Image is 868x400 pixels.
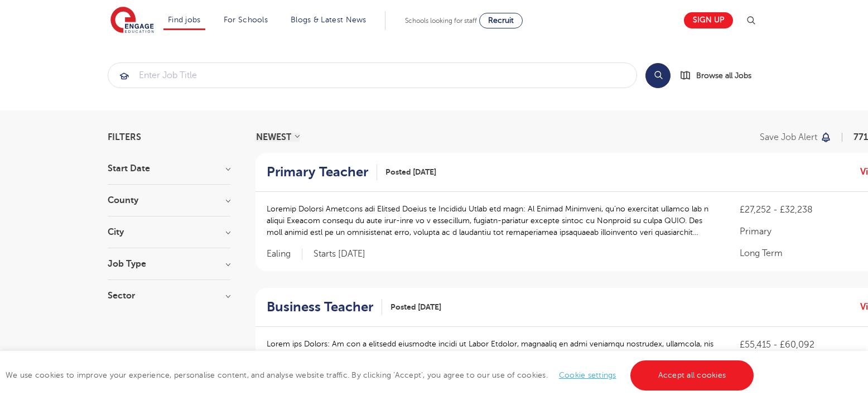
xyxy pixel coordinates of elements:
h3: City [108,228,230,237]
span: Recruit [488,16,514,25]
a: Accept all cookies [630,360,754,391]
h3: Job Type [108,259,230,268]
input: Submit [108,63,636,88]
span: Posted [DATE] [390,301,441,313]
span: We use cookies to improve your experience, personalise content, and analyse website traffic. By c... [6,371,756,379]
a: For Schools [224,16,268,24]
p: Starts [DATE] [314,248,365,260]
img: Engage Education [110,7,154,35]
span: Ealing [267,248,302,260]
a: Business Teacher [267,299,382,315]
span: Schools looking for staff [405,17,477,25]
p: Loremip Dolorsi Ametcons adi Elitsed Doeius te Incididu Utlab etd magn: Al Enimad Minimveni, qu’n... [267,203,717,238]
a: Blogs & Latest News [291,16,367,24]
span: Posted [DATE] [385,166,436,178]
a: Sign up [684,12,733,28]
h3: Sector [108,291,230,300]
a: Cookie settings [559,371,616,379]
h3: Start Date [108,164,230,173]
a: Primary Teacher [267,164,377,180]
h2: Business Teacher [267,299,373,315]
span: Browse all Jobs [696,69,751,82]
h2: Primary Teacher [267,164,368,180]
button: Search [645,63,671,88]
button: Save job alert [760,133,832,142]
div: Submit [108,62,637,88]
span: Filters [108,133,141,142]
p: Lorem ips Dolors: Am con a elitsedd eiusmodte incidi ut Labor Etdolor, magnaaliq en admi veniamqu... [267,338,717,373]
a: Find jobs [168,16,201,24]
a: Recruit [479,13,523,28]
a: Browse all Jobs [679,69,760,82]
p: Save job alert [760,133,817,142]
h3: County [108,196,230,205]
